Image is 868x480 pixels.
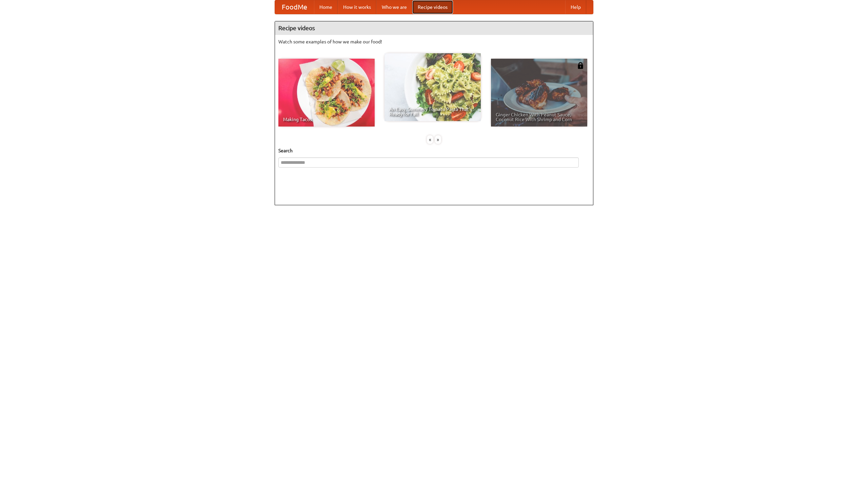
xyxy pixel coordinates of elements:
a: How it works [338,0,376,14]
a: Recipe videos [412,0,453,14]
div: » [435,135,441,144]
h4: Recipe videos [275,21,593,35]
a: Making Tacos [278,59,375,127]
img: 483408.png [577,62,584,69]
a: Who we are [376,0,412,14]
span: Making Tacos [283,117,370,122]
p: Watch some examples of how we make our food! [278,38,590,45]
a: Home [314,0,338,14]
a: Help [565,0,586,14]
a: An Easy, Summery Tomato Pasta That's Ready for Fall [384,53,481,121]
div: « [427,135,433,144]
h5: Search [278,147,590,154]
a: FoodMe [275,0,314,14]
span: An Easy, Summery Tomato Pasta That's Ready for Fall [389,107,476,116]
